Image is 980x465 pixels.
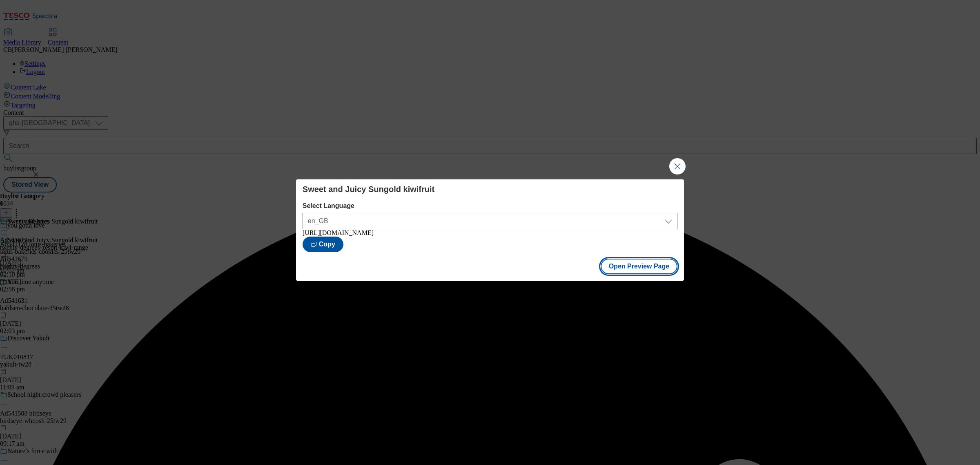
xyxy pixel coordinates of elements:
div: Modal [296,179,684,281]
button: Copy [303,237,343,252]
button: Close Modal [669,158,686,174]
button: Open Preview Page [601,259,678,274]
h4: Sweet and Juicy Sungold kiwifruit [303,184,677,194]
label: Select Language [303,202,677,210]
div: [URL][DOMAIN_NAME] [303,229,677,237]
